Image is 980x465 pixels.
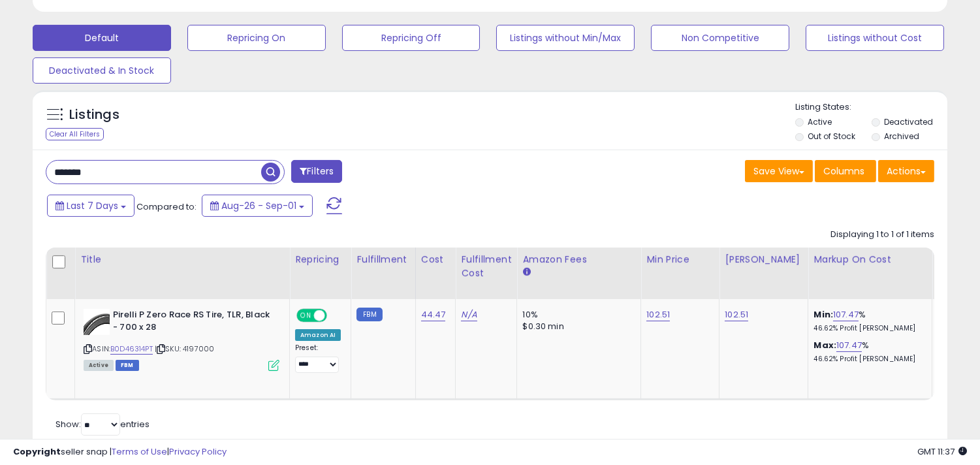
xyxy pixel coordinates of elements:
div: Min Price [646,253,714,266]
div: % [814,309,922,333]
span: Aug-26 - Sep-01 [221,199,296,212]
span: OFF [325,310,346,321]
div: Markup on Cost [814,253,926,266]
div: [PERSON_NAME] [725,253,802,266]
a: 107.47 [836,339,862,352]
div: Amazon Fees [522,253,635,266]
div: $0.30 min [522,321,631,332]
div: Preset: [295,344,341,373]
p: Listing States: [795,101,947,114]
button: Aug-26 - Sep-01 [202,195,313,217]
button: Default [33,25,171,51]
button: Repricing Off [342,25,481,51]
div: Amazon AI [295,329,341,341]
strong: Copyright [13,445,61,458]
label: Active [808,116,832,127]
span: 2025-09-9 11:37 GMT [917,445,967,458]
div: 10% [522,309,631,321]
button: Save View [745,160,813,182]
button: Listings without Cost [806,25,944,51]
b: Min: [814,308,833,321]
div: Title [80,253,284,266]
span: All listings currently available for purchase on Amazon [84,360,114,371]
a: N/A [461,308,477,321]
span: Last 7 Days [67,199,118,212]
p: 46.62% Profit [PERSON_NAME] [814,324,922,333]
button: Listings without Min/Max [496,25,635,51]
div: Fulfillment [356,253,409,266]
a: 44.47 [421,308,446,321]
div: ASIN: [84,309,279,370]
label: Archived [884,131,919,142]
div: Displaying 1 to 1 of 1 items [830,229,934,241]
a: 102.51 [646,308,670,321]
div: Cost [421,253,450,266]
span: Show: entries [55,418,150,430]
button: Columns [815,160,876,182]
button: Last 7 Days [47,195,134,217]
a: Terms of Use [112,445,167,458]
small: FBM [356,308,382,321]
a: 102.51 [725,308,748,321]
button: Deactivated & In Stock [33,57,171,84]
button: Non Competitive [651,25,789,51]
div: seller snap | | [13,446,227,458]
img: 31iGFKZSf8L._SL40_.jpg [84,309,110,335]
div: Fulfillment Cost [461,253,511,280]
label: Out of Stock [808,131,855,142]
b: Max: [814,339,836,351]
span: ON [298,310,314,321]
b: Pirelli P Zero Race RS Tire, TLR, Black - 700 x 28 [113,309,272,336]
a: 107.47 [833,308,859,321]
button: Repricing On [187,25,326,51]
div: Repricing [295,253,345,266]
span: Compared to: [136,200,197,213]
small: Amazon Fees. [522,266,530,278]
p: 46.62% Profit [PERSON_NAME] [814,355,922,364]
button: Actions [878,160,934,182]
a: B0D46314PT [110,344,153,355]
label: Deactivated [884,116,933,127]
button: Filters [291,160,342,183]
span: FBM [116,360,139,371]
span: Columns [823,165,864,178]
div: % [814,340,922,364]
h5: Listings [69,106,119,124]
a: Privacy Policy [169,445,227,458]
th: The percentage added to the cost of goods (COGS) that forms the calculator for Min & Max prices. [808,248,932,299]
div: Clear All Filters [46,128,104,140]
span: | SKU: 4197000 [155,344,214,354]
